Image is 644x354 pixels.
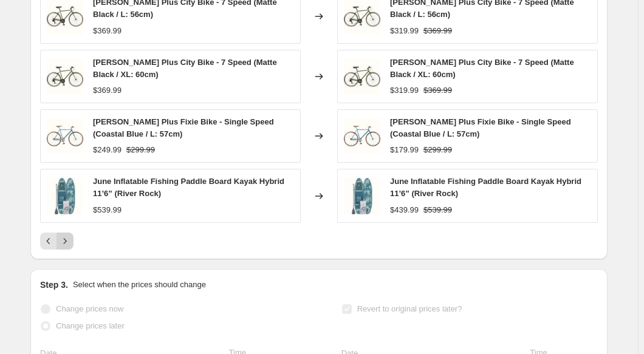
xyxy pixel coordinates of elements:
span: Change prices later [56,321,125,330]
img: Harper_Plus_2021_CoastalBlue_1_80x.jpg [344,118,380,154]
span: June Inflatable Fishing Paddle Board Kayak Hybrid 11’6” (River Rock) [93,177,284,198]
nav: Pagination [40,233,74,250]
div: $179.99 [390,144,419,156]
span: [PERSON_NAME] Plus City Bike - 7 Speed (Matte Black / XL: 60cm) [390,58,574,79]
strike: $299.99 [126,144,155,156]
span: Revert to original prices later? [357,304,462,313]
div: $369.99 [93,25,122,37]
span: Change prices now [56,304,123,313]
div: $319.99 [390,25,419,37]
div: $539.99 [93,204,122,216]
button: Next [57,233,74,250]
strike: $539.99 [423,204,452,216]
p: Select when the prices should change [73,279,206,291]
h2: Step 3. [40,279,68,291]
img: June_1_1_80x.jpg [344,178,380,214]
strike: $369.99 [423,84,452,97]
div: $319.99 [390,84,419,97]
span: June Inflatable Fishing Paddle Board Kayak Hybrid 11’6” (River Rock) [390,177,581,198]
img: June_1_1_80x.jpg [47,178,83,214]
div: $249.99 [93,144,122,156]
img: HarperPlus7S_2__MatteOliveDrab_6367_6368_6369_6370_1_1_80x.jpg [47,58,83,95]
div: $369.99 [93,84,122,97]
span: [PERSON_NAME] Plus Fixie Bike - Single Speed (Coastal Blue / L: 57cm) [93,117,274,138]
strike: $369.99 [423,25,452,37]
span: [PERSON_NAME] Plus City Bike - 7 Speed (Matte Black / XL: 60cm) [93,58,277,79]
span: [PERSON_NAME] Plus Fixie Bike - Single Speed (Coastal Blue / L: 57cm) [390,117,571,138]
img: Harper_Plus_2021_CoastalBlue_1_80x.jpg [47,118,83,154]
strike: $299.99 [423,144,452,156]
button: Previous [40,233,57,250]
img: HarperPlus7S_2__MatteOliveDrab_6367_6368_6369_6370_1_1_80x.jpg [344,58,380,95]
div: $439.99 [390,204,419,216]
